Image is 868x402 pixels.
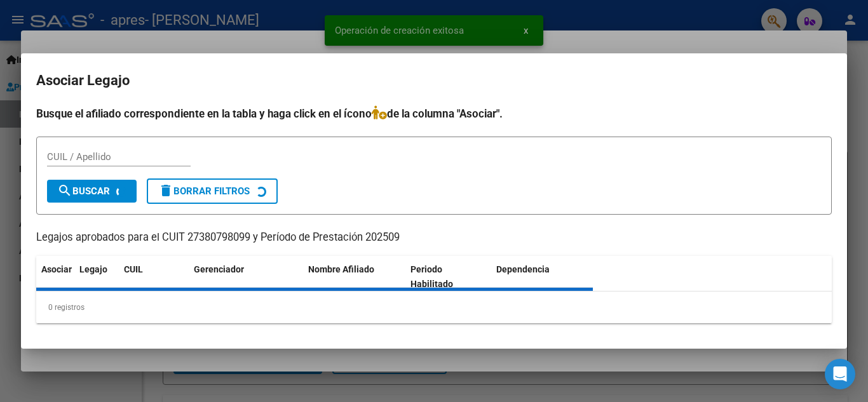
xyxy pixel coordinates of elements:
[405,256,491,298] datatable-header-cell: Periodo Habilitado
[36,69,832,93] h2: Asociar Legajo
[36,105,832,122] h4: Busque el afiliado correspondiente en la tabla y haga click en el ícono de la columna "Asociar".
[308,264,374,274] span: Nombre Afiliado
[158,185,250,197] span: Borrar Filtros
[79,264,107,274] span: Legajo
[119,256,189,298] datatable-header-cell: CUIL
[124,264,143,274] span: CUIL
[57,183,72,198] mat-icon: search
[36,256,74,298] datatable-header-cell: Asociar
[303,256,405,298] datatable-header-cell: Nombre Afiliado
[36,291,832,323] div: 0 registros
[41,264,72,274] span: Asociar
[57,185,110,197] span: Buscar
[147,178,278,204] button: Borrar Filtros
[36,230,832,246] p: Legajos aprobados para el CUIT 27380798099 y Período de Prestación 202509
[194,264,244,274] span: Gerenciador
[158,183,173,198] mat-icon: delete
[47,180,137,203] button: Buscar
[496,264,550,274] span: Dependencia
[189,256,303,298] datatable-header-cell: Gerenciador
[74,256,119,298] datatable-header-cell: Legajo
[410,264,453,289] span: Periodo Habilitado
[491,256,593,298] datatable-header-cell: Dependencia
[825,359,855,389] div: Open Intercom Messenger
